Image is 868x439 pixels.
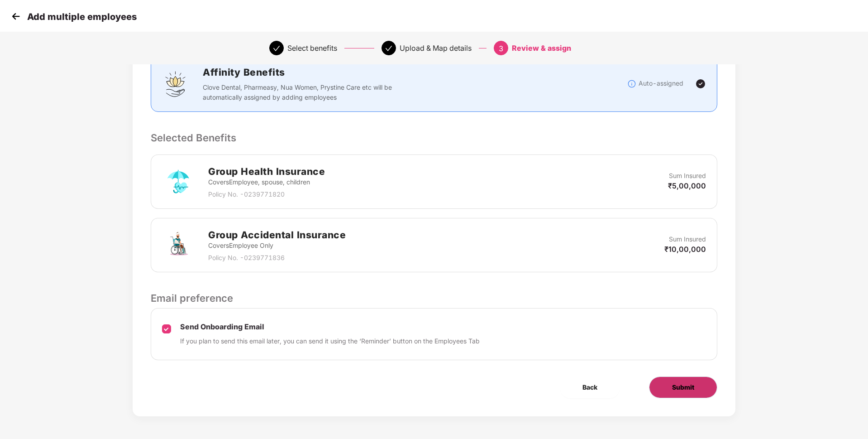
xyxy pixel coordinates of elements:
[512,41,571,55] div: Review & assign
[208,177,325,187] p: Covers Employee, spouse, children
[672,382,694,392] span: Submit
[208,164,325,179] h2: Group Health Insurance
[649,376,717,398] button: Submit
[287,41,337,55] div: Select benefits
[208,189,325,199] p: Policy No. - 0239771820
[560,376,620,398] button: Back
[582,382,597,392] span: Back
[639,78,683,88] p: Auto-assigned
[400,41,472,55] div: Upload & Map details
[27,11,137,22] p: Add multiple employees
[208,227,346,242] h2: Group Accidental Insurance
[151,130,717,145] p: Selected Benefits
[273,45,280,52] span: check
[151,290,717,306] p: Email preference
[180,336,480,346] p: If you plan to send this email later, you can send it using the ‘Reminder’ button on the Employee...
[669,234,706,244] p: Sum Insured
[203,82,398,102] p: Clove Dental, Pharmeasy, Nua Women, Prystine Care etc will be automatically assigned by adding em...
[695,78,706,89] img: svg+xml;base64,PHN2ZyBpZD0iVGljay0yNHgyNCIgeG1sbnM9Imh0dHA6Ly93d3cudzMub3JnLzIwMDAvc3ZnIiB3aWR0aD...
[9,10,23,23] img: svg+xml;base64,PHN2ZyB4bWxucz0iaHR0cDovL3d3dy53My5vcmcvMjAwMC9zdmciIHdpZHRoPSIzMCIgaGVpZ2h0PSIzMC...
[627,79,636,88] img: svg+xml;base64,PHN2ZyBpZD0iSW5mb18tXzMyeDMyIiBkYXRhLW5hbWU9IkluZm8gLSAzMngzMiIgeG1sbnM9Imh0dHA6Ly...
[208,241,346,251] p: Covers Employee Only
[162,165,195,198] img: svg+xml;base64,PHN2ZyB4bWxucz0iaHR0cDovL3d3dy53My5vcmcvMjAwMC9zdmciIHdpZHRoPSI3MiIgaGVpZ2h0PSI3Mi...
[162,229,195,261] img: svg+xml;base64,PHN2ZyB4bWxucz0iaHR0cDovL3d3dy53My5vcmcvMjAwMC9zdmciIHdpZHRoPSI3MiIgaGVpZ2h0PSI3Mi...
[385,45,392,52] span: check
[162,70,189,97] img: svg+xml;base64,PHN2ZyBpZD0iQWZmaW5pdHlfQmVuZWZpdHMiIGRhdGEtbmFtZT0iQWZmaW5pdHkgQmVuZWZpdHMiIHhtbG...
[669,171,706,181] p: Sum Insured
[664,244,706,254] p: ₹10,00,000
[668,181,706,191] p: ₹5,00,000
[208,253,346,263] p: Policy No. - 0239771836
[203,65,528,80] h2: Affinity Benefits
[180,322,480,332] p: Send Onboarding Email
[499,44,503,53] span: 3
